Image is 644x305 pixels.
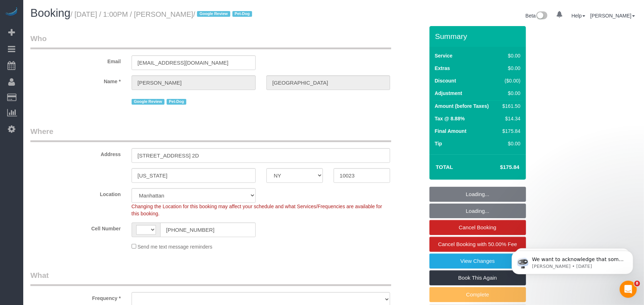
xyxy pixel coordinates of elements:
label: Email [25,55,126,65]
input: First Name [132,75,256,90]
img: Automaid Logo [4,7,19,17]
a: View Changes [429,254,526,269]
span: Pet-Dog [232,11,252,17]
label: Adjustment [435,90,462,97]
label: Final Amount [435,127,467,135]
span: / [193,10,254,18]
div: $14.34 [500,115,520,122]
small: / [DATE] / 1:00PM / [PERSON_NAME] [70,10,254,18]
h4: $175.84 [478,164,519,170]
div: $175.84 [500,127,520,135]
div: $0.00 [500,65,520,72]
span: Google Review [197,11,230,17]
legend: What [30,270,391,286]
label: Tip [435,140,442,147]
label: Extras [435,65,450,72]
a: Book This Again [429,270,526,285]
label: Frequency * [25,292,126,302]
label: Name * [25,75,126,85]
h3: Summary [435,32,522,40]
p: Message from Ellie, sent 3d ago [31,27,123,34]
span: Cancel Booking with 50.00% Fee [438,241,517,247]
a: [PERSON_NAME] [590,13,635,19]
a: Beta [526,13,548,19]
div: $0.00 [500,90,520,97]
div: ($0.00) [500,77,520,84]
legend: Who [30,33,391,49]
label: Location [25,188,126,198]
span: 8 [634,281,640,286]
label: Amount (before Taxes) [435,102,489,110]
a: Cancel Booking [429,220,526,235]
div: $0.00 [500,140,520,147]
span: Changing the Location for this booking may affect your schedule and what Services/Frequencies are... [132,204,382,216]
label: Service [435,52,453,59]
label: Address [25,148,126,158]
legend: Where [30,126,391,142]
label: Discount [435,77,456,84]
div: $161.50 [500,102,520,110]
input: Email [132,55,256,70]
input: City [132,168,256,183]
span: Booking [30,7,70,19]
strong: Total [436,164,453,170]
label: Tax @ 8.88% [435,115,465,122]
img: New interface [536,11,547,21]
span: Send me text message reminders [138,244,212,250]
input: Last Name [266,75,390,90]
input: Zip Code [334,168,390,183]
a: Help [571,13,585,19]
div: $0.00 [500,52,520,59]
label: Cell Number [25,222,126,232]
iframe: Intercom notifications message [501,236,644,286]
a: Cancel Booking with 50.00% Fee [429,237,526,252]
iframe: Intercom live chat [620,281,637,298]
span: Google Review [132,99,164,105]
input: Cell Number [160,222,256,237]
span: Pet-Dog [167,99,186,105]
span: We want to acknowledge that some users may be experiencing lag or slower performance in our softw... [31,21,123,119]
